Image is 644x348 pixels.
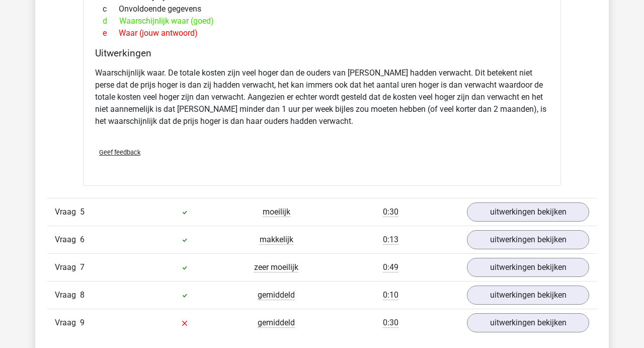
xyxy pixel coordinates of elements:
[55,317,80,329] span: Vraag
[80,262,85,272] span: 7
[80,207,85,217] span: 5
[467,230,589,249] a: uitwerkingen bekijken
[260,235,293,245] span: makkelijk
[95,15,549,27] div: Waarschijnlijk waar (goed)
[103,15,119,27] span: d
[383,235,398,245] span: 0:13
[383,290,398,300] span: 0:10
[95,67,549,127] p: Waarschijnlijk waar. De totale kosten zijn veel hoger dan de ouders van [PERSON_NAME] hadden verw...
[258,290,295,300] span: gemiddeld
[80,235,85,244] span: 6
[103,27,119,39] span: e
[467,286,589,305] a: uitwerkingen bekijken
[383,318,398,328] span: 0:30
[467,258,589,277] a: uitwerkingen bekijken
[467,313,589,332] a: uitwerkingen bekijken
[95,27,549,39] div: Waar (jouw antwoord)
[55,289,80,301] span: Vraag
[80,318,85,327] span: 9
[99,149,140,156] span: Geef feedback
[55,234,80,246] span: Vraag
[383,262,398,272] span: 0:49
[95,3,549,15] div: Onvoldoende gegevens
[263,207,290,217] span: moeilijk
[80,290,85,300] span: 8
[383,207,398,217] span: 0:30
[55,261,80,273] span: Vraag
[55,206,80,218] span: Vraag
[258,318,295,328] span: gemiddeld
[467,202,589,222] a: uitwerkingen bekijken
[95,47,549,59] h4: Uitwerkingen
[103,3,119,15] span: c
[254,262,298,272] span: zeer moeilijk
